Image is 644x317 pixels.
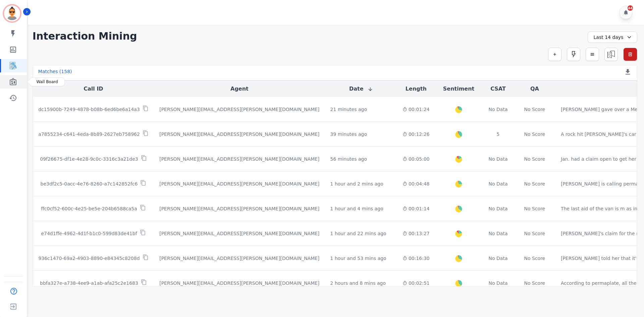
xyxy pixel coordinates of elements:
div: 00:02:51 [402,280,430,286]
div: No Score [524,205,545,212]
button: Sentiment [443,85,474,93]
div: 21 minutes ago [330,106,367,113]
div: No Score [524,230,545,237]
div: Last 14 days [588,32,637,43]
div: [PERSON_NAME][EMAIL_ADDRESS][PERSON_NAME][DOMAIN_NAME] [159,180,319,187]
p: 936c1470-69a2-4903-8890-e84345c8208d [38,255,140,262]
div: No Data [488,180,508,187]
div: 1 hour and 4 mins ago [330,205,383,212]
div: 00:01:14 [402,205,430,212]
p: bbfa327e-a738-4ee9-a1ab-afa25c2e1683 [40,280,138,286]
p: be3df2c5-0acc-4e76-8260-a7c142852fc6 [41,180,138,187]
button: Call ID [84,85,103,93]
div: No Data [488,106,508,113]
p: e74d1ffe-4962-4d1f-b1c0-599d83de41bf [41,230,137,237]
div: 44 [628,5,633,11]
div: 00:12:26 [402,131,430,138]
button: Length [406,85,427,93]
div: [PERSON_NAME][EMAIL_ADDRESS][PERSON_NAME][DOMAIN_NAME] [159,205,319,212]
div: No Score [524,255,545,262]
img: Bordered avatar [4,5,20,21]
div: 1 hour and 53 mins ago [330,255,386,262]
p: ffc0cf52-600c-4e25-be5e-204b6588ca5a [41,205,137,212]
div: 00:05:00 [402,156,430,162]
button: QA [530,85,539,93]
div: 00:04:48 [402,180,430,187]
div: 5 [488,131,508,138]
div: No Score [524,280,545,286]
div: 1 hour and 22 mins ago [330,230,386,237]
div: 00:13:27 [402,230,430,237]
div: [PERSON_NAME][EMAIL_ADDRESS][PERSON_NAME][DOMAIN_NAME] [159,280,319,286]
div: No Data [488,156,508,162]
div: 00:01:24 [402,106,430,113]
div: 00:16:30 [402,255,430,262]
p: a7855234-c641-4eda-8b89-2627eb758962 [38,131,140,138]
div: Matches ( 158 ) [38,68,72,77]
div: 2 hours and 8 mins ago [330,280,386,286]
div: 56 minutes ago [330,156,367,162]
div: 1 hour and 2 mins ago [330,180,383,187]
div: [PERSON_NAME][EMAIL_ADDRESS][PERSON_NAME][DOMAIN_NAME] [159,230,319,237]
button: Date [349,85,373,93]
div: [PERSON_NAME][EMAIL_ADDRESS][PERSON_NAME][DOMAIN_NAME] [159,255,319,262]
div: No Data [488,255,508,262]
div: No Data [488,230,508,237]
div: No Score [524,131,545,138]
div: [PERSON_NAME][EMAIL_ADDRESS][PERSON_NAME][DOMAIN_NAME] [159,131,319,138]
div: No Data [488,205,508,212]
p: 09f26675-df1e-4e28-9c0c-3316c3a21de3 [40,156,138,162]
div: 39 minutes ago [330,131,367,138]
p: dc15900b-7249-4878-b08b-6ed6be6a14a3 [38,106,140,113]
button: Agent [230,85,249,93]
div: [PERSON_NAME][EMAIL_ADDRESS][PERSON_NAME][DOMAIN_NAME] [159,156,319,162]
h1: Interaction Mining [33,30,137,42]
div: No Score [524,156,545,162]
div: No Score [524,106,545,113]
div: No Data [488,280,508,286]
div: [PERSON_NAME][EMAIL_ADDRESS][PERSON_NAME][DOMAIN_NAME] [159,106,319,113]
div: No Score [524,180,545,187]
button: CSAT [490,85,506,93]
